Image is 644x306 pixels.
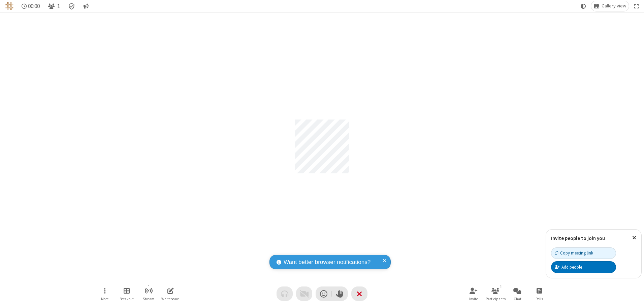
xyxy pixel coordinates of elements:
[529,284,549,303] button: Open poll
[469,297,478,301] span: Invite
[591,1,629,11] button: Change layout
[143,297,154,301] span: Stream
[507,284,527,303] button: Open chat
[555,250,593,256] div: Copy meeting link
[551,247,616,259] button: Copy meeting link
[296,286,312,301] button: Video
[45,1,63,11] button: Open participant list
[161,297,180,301] span: Whiteboard
[95,284,115,303] button: Open menu
[80,1,91,11] button: Conversation
[160,284,181,303] button: Open shared whiteboard
[117,284,137,303] button: Manage Breakout Rooms
[536,297,543,301] span: Polls
[277,286,293,301] button: Audio problem - check your Internet connection or call by phone
[101,297,108,301] span: More
[551,235,605,241] label: Invite people to join you
[316,286,332,301] button: Send a reaction
[5,2,13,10] img: QA Selenium DO NOT DELETE OR CHANGE
[498,284,504,290] div: 1
[351,286,367,301] button: End or leave meeting
[138,284,159,303] button: Start streaming
[57,3,60,9] span: 1
[551,261,616,273] button: Add people
[486,297,506,301] span: Participants
[578,1,589,11] button: Using system theme
[632,1,642,11] button: Fullscreen
[627,230,641,246] button: Close popover
[332,286,348,301] button: Raise hand
[19,1,43,11] div: Timer
[65,1,78,11] div: Meeting details Encryption enabled
[120,297,134,301] span: Breakout
[28,3,40,9] span: 00:00
[485,284,506,303] button: Open participant list
[514,297,521,301] span: Chat
[284,258,371,267] span: Want better browser notifications?
[463,284,484,303] button: Invite participants (Alt+I)
[602,3,626,9] span: Gallery view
